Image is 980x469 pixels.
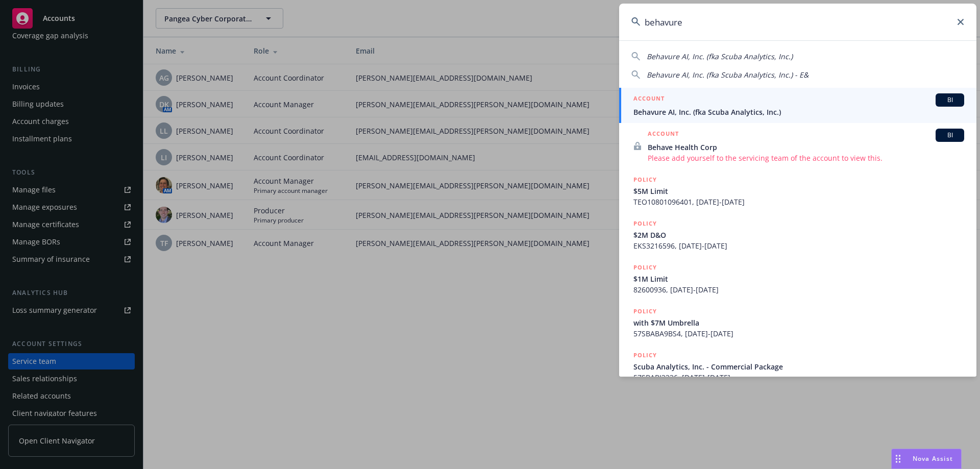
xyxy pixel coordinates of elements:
[633,350,657,360] h5: POLICY
[619,344,976,388] a: POLICYScuba Analytics, Inc. - Commercial Package57SBABI3336, [DATE]-[DATE]
[633,361,964,372] span: Scuba Analytics, Inc. - Commercial Package
[647,52,793,61] span: Behavure AI, Inc. (fka Scuba Analytics, Inc.)
[619,88,976,123] a: ACCOUNTBIBehavure AI, Inc. (fka Scuba Analytics, Inc.)
[633,186,964,196] span: $5M Limit
[913,454,953,463] span: Nova Assist
[633,262,657,273] h5: POLICY
[633,196,964,207] span: TEO10801096401, [DATE]-[DATE]
[633,372,964,383] span: 57SBABI3336, [DATE]-[DATE]
[633,230,964,240] span: $2M D&O
[633,240,964,251] span: EKS3216596, [DATE]-[DATE]
[633,328,964,339] span: 57SBABA9BS4, [DATE]-[DATE]
[940,95,960,105] span: BI
[940,131,960,140] span: BI
[619,169,976,213] a: POLICY$5M LimitTEO10801096401, [DATE]-[DATE]
[633,284,964,295] span: 82600936, [DATE]-[DATE]
[633,317,964,328] span: with $7M Umbrella
[648,142,964,153] span: Behave Health Corp
[619,213,976,257] a: POLICY$2M D&OEKS3216596, [DATE]-[DATE]
[647,70,808,80] span: Behavure AI, Inc. (fka Scuba Analytics, Inc.) - E&
[633,93,665,106] h5: ACCOUNT
[619,257,976,301] a: POLICY$1M Limit82600936, [DATE]-[DATE]
[619,123,976,169] a: ACCOUNTBIBehave Health CorpPlease add yourself to the servicing team of the account to view this.
[619,4,976,40] input: Search...
[619,301,976,344] a: POLICYwith $7M Umbrella57SBABA9BS4, [DATE]-[DATE]
[892,449,904,468] div: Drag to move
[633,306,657,316] h5: POLICY
[633,107,964,117] span: Behavure AI, Inc. (fka Scuba Analytics, Inc.)
[633,175,657,185] h5: POLICY
[648,153,964,163] span: Please add yourself to the servicing team of the account to view this.
[648,129,679,141] h5: ACCOUNT
[633,218,657,229] h5: POLICY
[891,449,962,469] button: Nova Assist
[633,274,964,284] span: $1M Limit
